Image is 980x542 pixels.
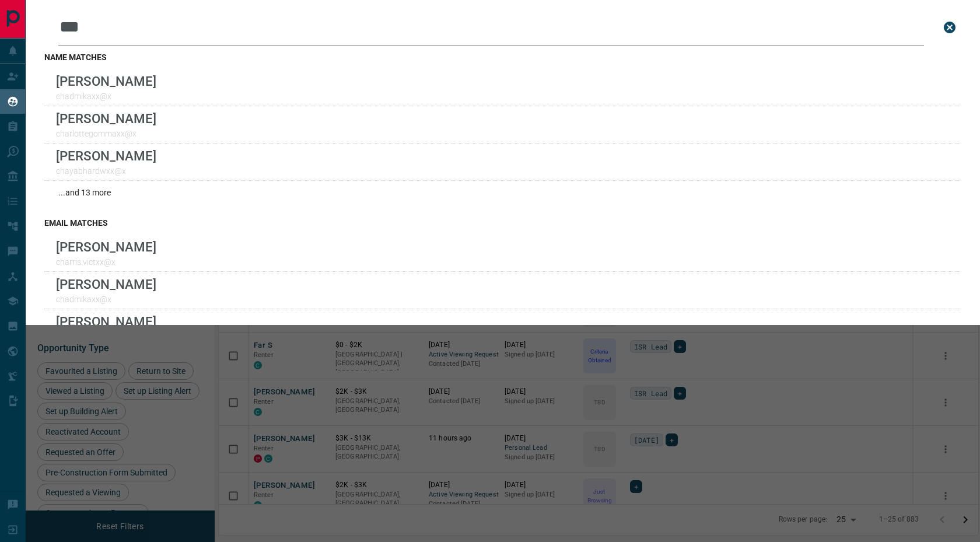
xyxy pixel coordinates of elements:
p: chadmikaxx@x [56,295,156,304]
p: [PERSON_NAME] [56,314,156,329]
h3: email matches [44,218,961,228]
p: [PERSON_NAME] [56,277,156,292]
div: ...and 13 more [44,181,961,204]
p: chayabhardwxx@x [56,166,156,176]
p: charlottegommaxx@x [56,129,156,138]
p: chadmikaxx@x [56,92,156,101]
p: [PERSON_NAME] [56,148,156,163]
p: charris.victxx@x [56,257,156,267]
p: [PERSON_NAME] [56,239,156,254]
button: close search bar [938,16,961,39]
h3: name matches [44,53,961,62]
p: [PERSON_NAME] [56,111,156,126]
p: [PERSON_NAME] [56,74,156,89]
